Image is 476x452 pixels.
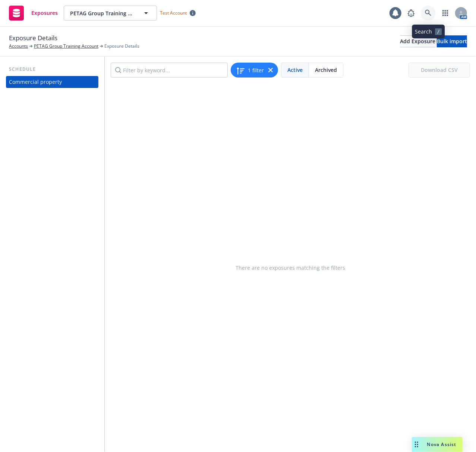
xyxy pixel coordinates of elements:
[9,33,57,43] span: Exposure Details
[34,43,98,50] a: PETAG Group Training Account
[437,35,467,47] button: Bulk import
[9,43,28,50] a: Accounts
[31,10,58,16] span: Exposures
[70,9,135,17] span: PETAG Group Training Account
[438,6,453,20] a: Switch app
[64,6,157,20] button: PETAG Group Training Account
[236,264,345,272] span: There are no exposures matching the filters
[400,35,435,47] button: Add Exposure
[412,437,463,452] button: Nova Assist
[160,10,187,16] span: Test Account
[9,76,62,88] div: Commercial property
[104,43,139,50] span: Exposure Details
[6,66,98,73] div: Schedule
[404,6,419,20] a: Report a Bug
[157,9,199,17] span: Test Account
[427,441,457,448] span: Nova Assist
[111,63,228,78] input: Filter by keyword...
[421,6,436,20] a: Search
[287,66,303,74] span: Active
[6,76,98,88] a: Commercial property
[315,66,337,74] span: Archived
[6,3,61,23] a: Exposures
[248,66,264,74] span: 1 filter
[412,437,421,452] div: Drag to move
